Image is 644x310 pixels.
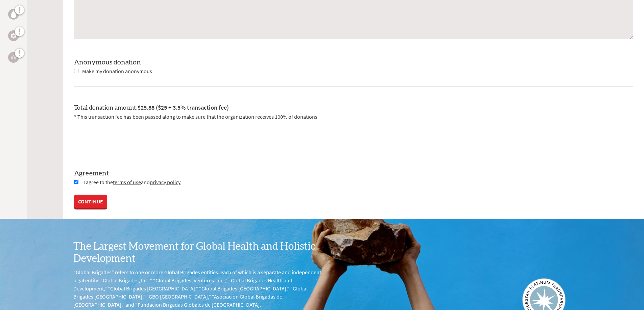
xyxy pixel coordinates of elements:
a: Legal Empowerment [8,52,19,63]
img: Legal Empowerment [11,55,16,59]
a: Engineering [8,30,19,41]
a: terms of use [113,179,141,186]
span: Make my donation anonymous [82,68,152,75]
iframe: reCAPTCHA [74,129,177,155]
label: Anonymous donation [74,59,141,66]
label: Total donation amount: [74,103,229,113]
a: Water [8,9,19,20]
a: CONTINUE [74,195,107,208]
p: “Global Brigades” refers to one or more Global Brigades entities, each of which is a separate and... [73,268,322,309]
span: I agree to the and [84,179,181,186]
span: $25.88 ($25 + 3.5% transaction fee) [138,104,229,111]
h3: The Largest Movement for Global Health and Holistic Development [73,241,322,265]
a: privacy policy [150,179,181,186]
p: * This transaction fee has been passed along to make sure that the organization receives 100% of ... [74,113,633,121]
label: Agreement [74,169,633,178]
img: Water [11,10,16,18]
img: Engineering [11,33,16,38]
